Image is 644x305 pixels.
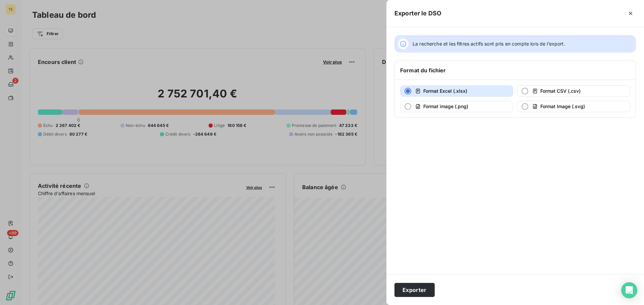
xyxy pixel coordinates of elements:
[423,103,468,109] span: Format image (.png)
[621,282,637,298] div: Open Intercom Messenger
[394,283,435,297] button: Exporter
[517,101,630,112] button: Format Image (.svg)
[540,88,581,94] span: Format CSV (.csv)
[400,101,513,112] button: Format image (.png)
[540,103,585,109] span: Format Image (.svg)
[400,66,446,74] h6: Format du fichier
[400,85,513,97] button: Format Excel (.xlsx)
[517,85,630,97] button: Format CSV (.csv)
[423,88,467,94] span: Format Excel (.xlsx)
[394,9,441,18] h5: Exporter le DSO
[413,41,565,47] span: La recherche et les filtres actifs sont pris en compte lors de l’export.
